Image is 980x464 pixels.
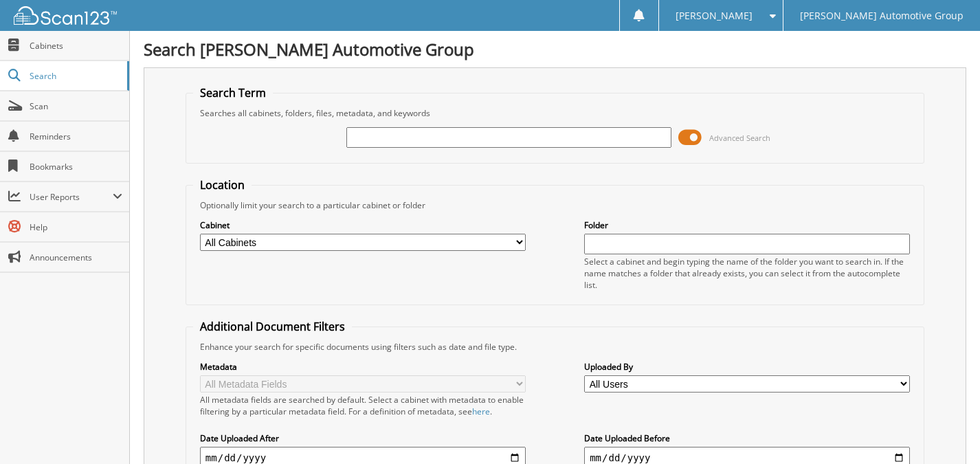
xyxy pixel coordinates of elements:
[30,40,122,52] span: Cabinets
[200,219,526,231] label: Cabinet
[30,131,122,142] span: Reminders
[584,432,910,444] label: Date Uploaded Before
[193,319,352,334] legend: Additional Document Filters
[144,38,966,60] h1: Search [PERSON_NAME] Automotive Group
[200,394,526,417] div: All metadata fields are searched by default. Select a cabinet with metadata to enable filtering b...
[709,133,770,143] span: Advanced Search
[30,161,122,173] span: Bookmarks
[200,361,526,373] label: Metadata
[193,177,252,192] legend: Location
[800,12,964,20] span: [PERSON_NAME] Automotive Group
[584,256,910,291] div: Select a cabinet and begin typing the name of the folder you want to search in. If the name match...
[200,432,526,444] label: Date Uploaded After
[30,191,113,203] span: User Reports
[193,341,917,353] div: Enhance your search for specific documents using filters such as date and file type.
[30,70,120,82] span: Search
[193,85,273,100] legend: Search Term
[472,406,490,417] a: here
[193,107,917,119] div: Searches all cabinets, folders, files, metadata, and keywords
[30,252,122,263] span: Announcements
[584,219,910,231] label: Folder
[30,221,122,233] span: Help
[584,361,910,373] label: Uploaded By
[676,12,753,20] span: [PERSON_NAME]
[14,6,117,25] img: scan123-logo-white.svg
[193,199,917,211] div: Optionally limit your search to a particular cabinet or folder
[30,100,122,112] span: Scan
